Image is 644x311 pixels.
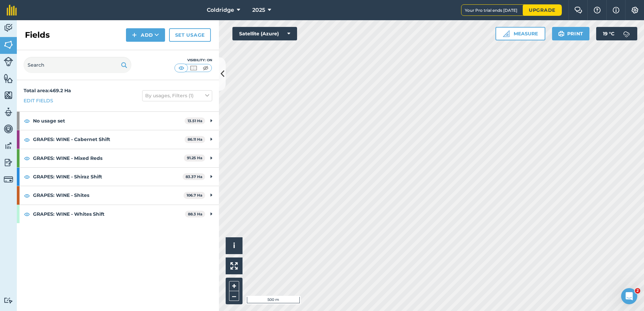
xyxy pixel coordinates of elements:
[169,28,211,42] a: Set usage
[4,23,13,33] img: svg+xml;base64,PD94bWwgdmVyc2lvbj0iMS4wIiBlbmNvZGluZz0idXRmLTgiPz4KPCEtLSBHZW5lcmF0b3I6IEFkb2JlIE...
[177,65,186,71] img: svg+xml;base64,PHN2ZyB4bWxucz0iaHR0cDovL3d3dy53My5vcmcvMjAwMC9zdmciIHdpZHRoPSI1MCIgaGVpZ2h0PSI0MC...
[4,158,13,168] img: svg+xml;base64,PD94bWwgdmVyc2lvbj0iMS4wIiBlbmNvZGluZz0idXRmLTgiPz4KPCEtLSBHZW5lcmF0b3I6IEFkb2JlIE...
[4,297,13,304] img: svg+xml;base64,PD94bWwgdmVyc2lvbj0iMS4wIiBlbmNvZGluZz0idXRmLTgiPz4KPCEtLSBHZW5lcmF0b3I6IEFkb2JlIE...
[552,27,590,40] button: Print
[4,40,13,50] img: svg+xml;base64,PHN2ZyB4bWxucz0iaHR0cDovL3d3dy53My5vcmcvMjAwMC9zdmciIHdpZHRoPSI1NiIgaGVpZ2h0PSI2MC...
[503,30,510,37] img: Ruler icon
[229,291,239,301] button: –
[593,7,601,13] img: A question mark icon
[17,186,219,204] div: GRAPES: WINE - Shites106.7 Ha
[4,124,13,134] img: svg+xml;base64,PD94bWwgdmVyc2lvbj0iMS4wIiBlbmNvZGluZz0idXRmLTgiPz4KPCEtLSBHZW5lcmF0b3I6IEFkb2JlIE...
[201,65,210,71] img: svg+xml;base64,PHN2ZyB4bWxucz0iaHR0cDovL3d3dy53My5vcmcvMjAwMC9zdmciIHdpZHRoPSI1MCIgaGVpZ2h0PSI0MC...
[635,288,640,293] span: 2
[4,107,13,117] img: svg+xml;base64,PD94bWwgdmVyc2lvbj0iMS4wIiBlbmNvZGluZz0idXRmLTgiPz4KPCEtLSBHZW5lcmF0b3I6IEFkb2JlIE...
[465,8,523,13] span: Your Pro trial ends [DATE]
[187,155,202,160] strong: 91.25 Ha
[4,57,13,66] img: svg+xml;base64,PD94bWwgdmVyc2lvbj0iMS4wIiBlbmNvZGluZz0idXRmLTgiPz4KPCEtLSBHZW5lcmF0b3I6IEFkb2JlIE...
[24,173,30,181] img: svg+xml;base64,PHN2ZyB4bWxucz0iaHR0cDovL3d3dy53My5vcmcvMjAwMC9zdmciIHdpZHRoPSIxOCIgaGVpZ2h0PSIyNC...
[24,154,30,162] img: svg+xml;base64,PHN2ZyB4bWxucz0iaHR0cDovL3d3dy53My5vcmcvMjAwMC9zdmciIHdpZHRoPSIxOCIgaGVpZ2h0PSIyNC...
[207,6,234,14] span: Coldridge
[233,241,235,250] span: i
[17,205,219,223] div: GRAPES: WINE - Whites Shift88.3 Ha
[17,149,219,167] div: GRAPES: WINE - Mixed Reds91.25 Ha
[603,27,614,40] span: 19 ° C
[631,7,639,13] img: A cog icon
[33,168,183,186] strong: GRAPES: WINE - Shiraz Shift
[186,174,202,179] strong: 83.37 Ha
[33,130,185,148] strong: GRAPES: WINE - Cabernet Shift
[17,168,219,186] div: GRAPES: WINE - Shiraz Shift83.37 Ha
[523,5,561,15] a: Upgrade
[174,58,212,63] div: Visibility: On
[621,288,637,304] iframe: Intercom live chat
[188,118,202,123] strong: 13.51 Ha
[33,205,185,223] strong: GRAPES: WINE - Whites Shift
[33,186,184,204] strong: GRAPES: WINE - Shites
[620,27,633,40] img: svg+xml;base64,PD94bWwgdmVyc2lvbj0iMS4wIiBlbmNvZGluZz0idXRmLTgiPz4KPCEtLSBHZW5lcmF0b3I6IEFkb2JlIE...
[596,27,637,40] button: 19 °C
[17,112,219,130] div: No usage set13.51 Ha
[232,27,297,40] button: Satellite (Azure)
[24,210,30,218] img: svg+xml;base64,PHN2ZyB4bWxucz0iaHR0cDovL3d3dy53My5vcmcvMjAwMC9zdmciIHdpZHRoPSIxOCIgaGVpZ2h0PSIyNC...
[188,137,202,142] strong: 86.11 Ha
[24,97,53,104] a: Edit fields
[126,28,165,42] button: Add
[33,149,184,167] strong: GRAPES: WINE - Mixed Reds
[24,57,131,73] input: Search
[189,65,198,71] img: svg+xml;base64,PHN2ZyB4bWxucz0iaHR0cDovL3d3dy53My5vcmcvMjAwMC9zdmciIHdpZHRoPSI1MCIgaGVpZ2h0PSI0MC...
[24,88,71,94] strong: Total area : 469.2 Ha
[574,7,582,13] img: Two speech bubbles overlapping with the left bubble in the forefront
[4,90,13,100] img: svg+xml;base64,PHN2ZyB4bWxucz0iaHR0cDovL3d3dy53My5vcmcvMjAwMC9zdmciIHdpZHRoPSI1NiIgaGVpZ2h0PSI2MC...
[252,6,265,14] span: 2025
[7,5,17,15] img: fieldmargin Logo
[121,61,127,69] img: svg+xml;base64,PHN2ZyB4bWxucz0iaHR0cDovL3d3dy53My5vcmcvMjAwMC9zdmciIHdpZHRoPSIxOSIgaGVpZ2h0PSIyNC...
[17,130,219,148] div: GRAPES: WINE - Cabernet Shift86.11 Ha
[226,237,243,254] button: i
[24,117,30,125] img: svg+xml;base64,PHN2ZyB4bWxucz0iaHR0cDovL3d3dy53My5vcmcvMjAwMC9zdmciIHdpZHRoPSIxOCIgaGVpZ2h0PSIyNC...
[4,73,13,83] img: svg+xml;base64,PHN2ZyB4bWxucz0iaHR0cDovL3d3dy53My5vcmcvMjAwMC9zdmciIHdpZHRoPSI1NiIgaGVpZ2h0PSI2MC...
[25,30,50,40] h2: Fields
[132,31,137,39] img: svg+xml;base64,PHN2ZyB4bWxucz0iaHR0cDovL3d3dy53My5vcmcvMjAwMC9zdmciIHdpZHRoPSIxNCIgaGVpZ2h0PSIyNC...
[4,175,13,184] img: svg+xml;base64,PD94bWwgdmVyc2lvbj0iMS4wIiBlbmNvZGluZz0idXRmLTgiPz4KPCEtLSBHZW5lcmF0b3I6IEFkb2JlIE...
[613,6,619,14] img: svg+xml;base64,PHN2ZyB4bWxucz0iaHR0cDovL3d3dy53My5vcmcvMjAwMC9zdmciIHdpZHRoPSIxNyIgaGVpZ2h0PSIxNy...
[24,136,30,144] img: svg+xml;base64,PHN2ZyB4bWxucz0iaHR0cDovL3d3dy53My5vcmcvMjAwMC9zdmciIHdpZHRoPSIxOCIgaGVpZ2h0PSIyNC...
[230,262,238,270] img: Four arrows, one pointing top left, one top right, one bottom right and the last bottom left
[24,192,30,200] img: svg+xml;base64,PHN2ZyB4bWxucz0iaHR0cDovL3d3dy53My5vcmcvMjAwMC9zdmciIHdpZHRoPSIxOCIgaGVpZ2h0PSIyNC...
[495,27,545,40] button: Measure
[142,90,212,101] button: By usages, Filters (1)
[229,281,239,291] button: +
[188,212,202,216] strong: 88.3 Ha
[558,30,565,38] img: svg+xml;base64,PHN2ZyB4bWxucz0iaHR0cDovL3d3dy53My5vcmcvMjAwMC9zdmciIHdpZHRoPSIxOSIgaGVpZ2h0PSIyNC...
[33,112,185,130] strong: No usage set
[187,193,202,198] strong: 106.7 Ha
[4,141,13,151] img: svg+xml;base64,PD94bWwgdmVyc2lvbj0iMS4wIiBlbmNvZGluZz0idXRmLTgiPz4KPCEtLSBHZW5lcmF0b3I6IEFkb2JlIE...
